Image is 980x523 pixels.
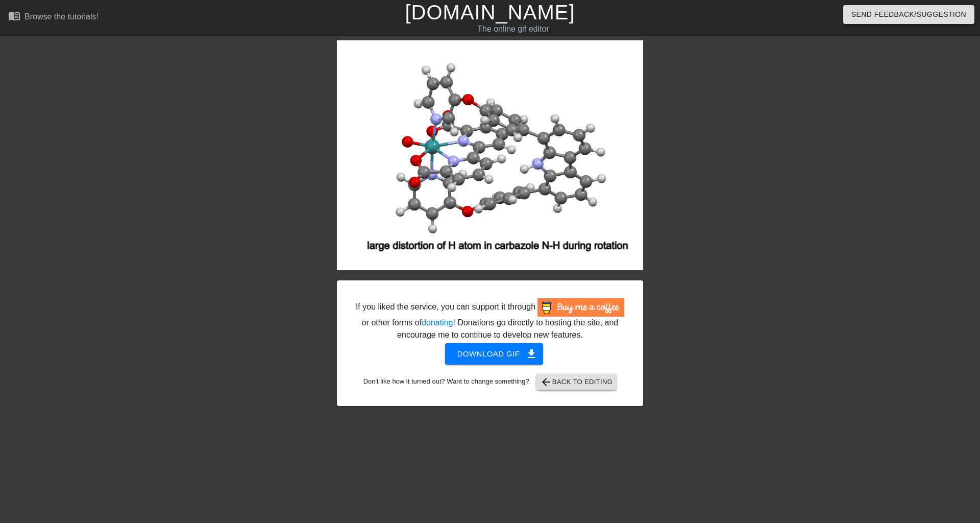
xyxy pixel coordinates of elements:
[525,348,537,360] span: get_app
[540,376,613,388] span: Back to Editing
[445,343,544,365] button: Download gif
[457,347,531,361] span: Download gif
[332,23,695,35] div: The online gif editor
[422,318,453,327] a: donating
[24,12,99,21] div: Browse the tutorials!
[8,10,20,22] span: menu_book
[536,374,617,390] button: Back to Editing
[437,349,544,358] a: Download gif
[337,40,643,270] img: GXAq2kiS.gif
[843,5,974,24] button: Send Feedback/Suggestion
[540,376,552,388] span: arrow_back
[355,298,625,341] div: If you liked the service, you can support it through or other forms of ! Donations go directly to...
[8,10,99,26] a: Browse the tutorials!
[405,1,575,23] a: [DOMAIN_NAME]
[353,374,627,390] div: Don't like how it turned out? Want to change something?
[537,298,624,317] img: Buy Me A Coffee
[851,8,966,21] span: Send Feedback/Suggestion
